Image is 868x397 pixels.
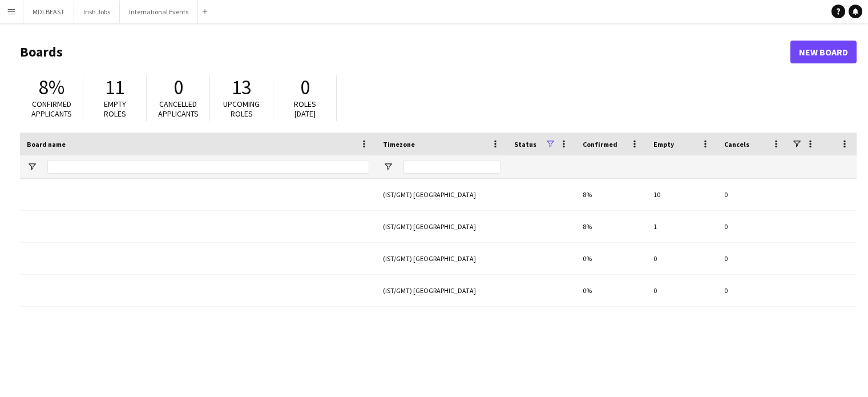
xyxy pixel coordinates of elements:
span: Status [514,140,536,149]
input: Board name Filter Input [47,160,369,174]
button: Open Filter Menu [27,162,37,172]
div: 0% [576,275,647,306]
div: 0 [717,243,788,274]
span: Confirmed [583,140,617,149]
span: Confirmed applicants [31,99,72,119]
span: 11 [105,75,124,100]
div: 0 [717,179,788,210]
input: Timezone Filter Input [403,160,500,174]
span: 8% [39,75,64,100]
div: (IST/GMT) [GEOGRAPHIC_DATA] [376,211,507,242]
span: Timezone [383,140,415,149]
span: 0 [173,75,183,100]
button: International Events [120,1,198,23]
span: Cancelled applicants [158,99,199,119]
span: Cancels [724,140,749,149]
div: (IST/GMT) [GEOGRAPHIC_DATA] [376,243,507,274]
div: 8% [576,179,647,210]
div: 0% [576,243,647,274]
span: Empty roles [104,99,126,119]
span: Roles [DATE] [294,99,316,119]
div: (IST/GMT) [GEOGRAPHIC_DATA] [376,179,507,210]
div: (IST/GMT) [GEOGRAPHIC_DATA] [376,275,507,306]
span: Empty [653,140,674,149]
div: 1 [647,211,717,242]
span: 13 [232,75,251,100]
div: 8% [576,211,647,242]
button: Open Filter Menu [383,162,393,172]
span: 0 [300,75,310,100]
div: 0 [647,243,717,274]
button: Irish Jobs [74,1,120,23]
span: Upcoming roles [223,99,260,119]
h1: Boards [20,43,790,61]
div: 10 [647,179,717,210]
div: 0 [647,275,717,306]
span: Board name [27,140,66,149]
a: New Board [790,41,857,63]
div: 0 [717,275,788,306]
div: 0 [717,211,788,242]
button: MDLBEAST [23,1,74,23]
